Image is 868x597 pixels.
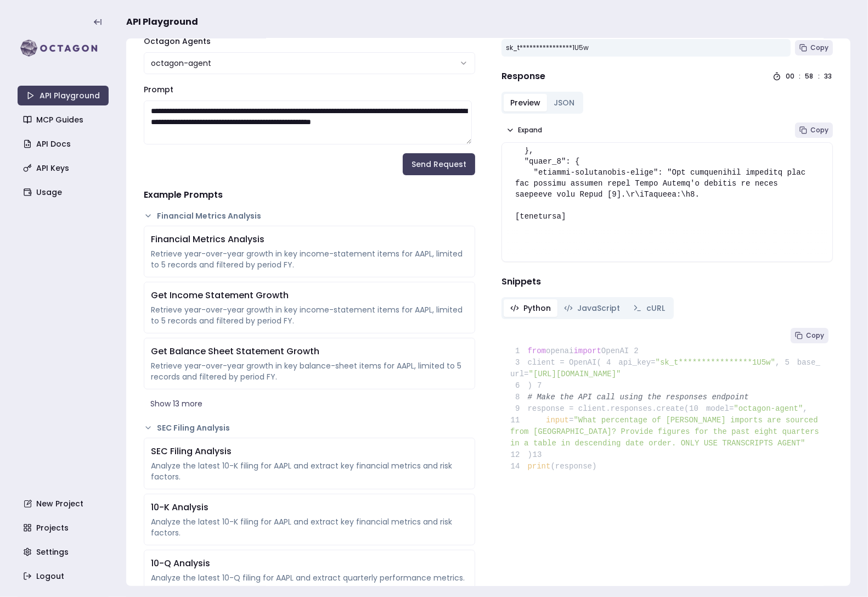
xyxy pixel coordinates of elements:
[518,126,542,135] span: Expand
[546,416,569,425] span: input
[501,275,833,288] h4: Snippets
[151,289,468,302] div: Get Income Statement Growth
[144,210,475,221] button: Financial Metrics Analysis
[818,72,820,81] div: :
[151,516,468,538] div: Analyze the latest 10-K filing for AAPL and extract key financial metrics and risk factors.
[569,416,573,425] span: =
[618,358,655,367] span: api_key=
[19,134,110,154] a: API Docs
[810,43,828,52] span: Copy
[805,72,814,81] div: 58
[510,357,528,369] span: 3
[19,542,110,562] a: Settings
[18,37,109,59] img: logo-rect-yK7x_WSZ.svg
[510,404,689,413] span: response = client.responses.create(
[510,380,528,392] span: 6
[19,494,110,514] a: New Project
[810,126,828,135] span: Copy
[510,449,528,461] span: 12
[510,403,528,415] span: 9
[706,404,734,413] span: model=
[18,86,109,105] a: API Playground
[577,303,620,314] span: JavaScript
[523,303,551,314] span: Python
[824,72,833,81] div: 33
[547,94,581,111] button: JSON
[803,404,808,413] span: ,
[144,422,475,433] button: SEC Filing Analysis
[601,347,629,355] span: OpenAI
[775,358,780,367] span: ,
[510,461,528,472] span: 14
[528,393,749,401] span: # Make the API call using the responses endpoint
[151,360,468,382] div: Retrieve year-over-year growth in key balance-sheet items for AAPL, limited to 5 records and filt...
[806,331,824,340] span: Copy
[501,122,546,138] button: Expand
[19,110,110,130] a: MCP Guides
[504,94,547,111] button: Preview
[144,188,475,202] h4: Example Prompts
[780,357,797,369] span: 5
[151,304,468,326] div: Retrieve year-over-year growth in key income-statement items for AAPL, limited to 5 records and f...
[144,84,173,95] label: Prompt
[151,572,468,583] div: Analyze the latest 10-Q filing for AAPL and extract quarterly performance metrics.
[551,462,597,471] span: (response)
[629,345,646,357] span: 2
[403,153,475,175] button: Send Request
[151,460,468,482] div: Analyze the latest 10-K filing for AAPL and extract key financial metrics and risk factors.
[510,416,824,448] span: "What percentage of [PERSON_NAME] imports are sourced from [GEOGRAPHIC_DATA]? Provide figures for...
[144,394,475,414] button: Show 13 more
[501,70,545,83] h4: Response
[126,15,198,29] span: API Playground
[532,380,550,392] span: 7
[799,72,801,81] div: :
[786,72,794,81] div: 00
[528,347,546,355] span: from
[601,357,619,369] span: 4
[734,404,803,413] span: "octagon-agent"
[532,449,550,461] span: 13
[791,328,828,343] button: Copy
[19,518,110,538] a: Projects
[510,358,601,367] span: client = OpenAI(
[510,415,528,426] span: 11
[510,450,532,459] span: )
[574,347,601,355] span: import
[646,303,665,314] span: cURL
[151,445,468,458] div: SEC Filing Analysis
[144,36,211,47] label: Octagon Agents
[151,248,468,270] div: Retrieve year-over-year growth in key income-statement items for AAPL, limited to 5 records and f...
[151,345,468,358] div: Get Balance Sheet Statement Growth
[689,403,707,415] span: 10
[510,345,528,357] span: 1
[510,392,528,403] span: 8
[19,182,110,202] a: Usage
[529,370,621,378] span: "[URL][DOMAIN_NAME]"
[546,347,573,355] span: openai
[19,566,110,586] a: Logout
[795,40,833,55] button: Copy
[528,462,551,471] span: print
[151,233,468,246] div: Financial Metrics Analysis
[795,122,833,138] button: Copy
[151,557,468,570] div: 10-Q Analysis
[510,381,532,390] span: )
[151,501,468,514] div: 10-K Analysis
[19,158,110,178] a: API Keys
